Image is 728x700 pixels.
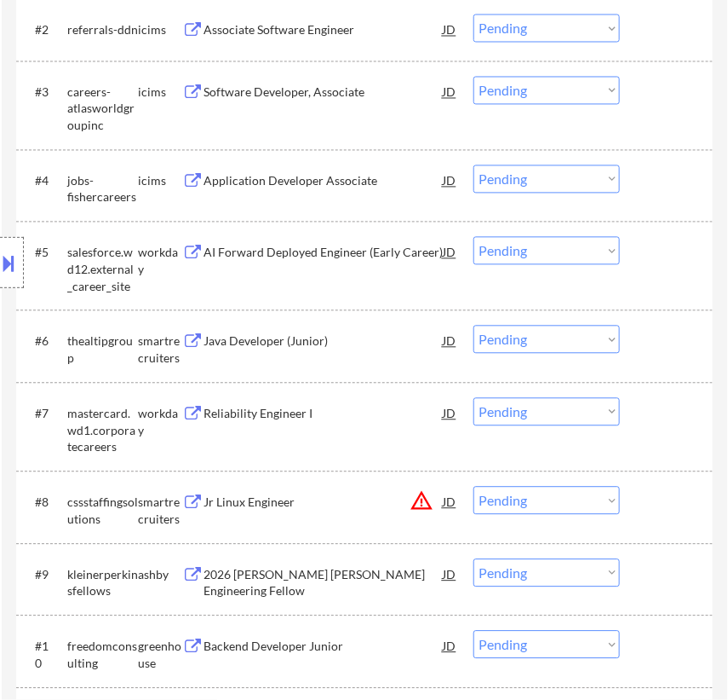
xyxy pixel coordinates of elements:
div: JD [442,487,458,518]
div: freedomconsulting [67,639,138,672]
div: cssstaffingsolutions [67,495,138,528]
div: JD [442,398,458,429]
div: careers-atlasworldgroupinc [67,84,138,135]
div: Java Developer (Junior) [203,333,443,350]
div: Jr Linux Engineer [203,495,443,512]
div: JD [442,77,458,107]
div: icims [138,84,182,101]
div: #3 [35,84,54,101]
div: AI Forward Deployed Engineer (Early Career) [203,245,443,262]
div: #2 [35,22,54,39]
div: 2026 [PERSON_NAME] [PERSON_NAME] Engineering Fellow [203,567,443,600]
div: mastercard.wd1.corporatecareers [67,406,138,456]
div: ashby [138,567,182,584]
div: #10 [35,639,54,672]
div: JD [442,559,458,590]
div: #9 [35,567,54,584]
div: workday [138,406,182,439]
div: Reliability Engineer I [203,406,443,423]
div: JD [442,326,458,356]
div: referrals-ddn [67,22,138,39]
div: icims [138,22,182,39]
div: #8 [35,495,54,512]
div: kleinerperkinsfellows [67,567,138,600]
div: greenhouse [138,639,182,672]
div: JD [442,237,458,268]
div: Software Developer, Associate [203,84,443,101]
div: Associate Software Engineer [203,22,443,39]
div: JD [442,631,458,662]
button: warning_amber [410,489,433,513]
div: JD [442,14,458,45]
div: smartrecruiters [138,495,182,528]
div: Backend Developer Junior [203,639,443,656]
div: JD [442,165,458,196]
div: Application Developer Associate [203,173,443,190]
